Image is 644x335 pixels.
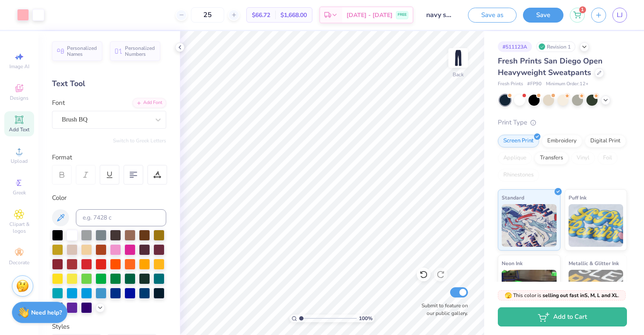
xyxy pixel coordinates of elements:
[398,12,407,18] span: FREE
[9,126,29,133] span: Add Text
[11,158,28,165] span: Upload
[67,45,97,57] span: Personalized Names
[498,307,627,326] button: Add to Cart
[52,322,166,332] div: Styles
[10,95,29,101] span: Designs
[569,193,586,202] span: Puff Ink
[585,135,626,147] div: Digital Print
[359,315,373,322] span: 100 %
[420,6,462,23] input: Untitled Design
[468,8,517,23] button: Save as
[280,11,307,20] span: $1,668.00
[498,135,539,147] div: Screen Print
[502,270,557,312] img: Neon Ink
[543,292,618,299] strong: selling out fast in S, M, L and XL
[125,45,155,57] span: Personalized Numbers
[579,6,586,13] span: 1
[9,63,29,70] span: Image AI
[571,152,595,165] div: Vinyl
[546,81,589,88] span: Minimum Order: 12 +
[498,56,603,78] span: Fresh Prints San Diego Open Heavyweight Sweatpants
[502,259,523,268] span: Neon Ink
[4,221,34,234] span: Clipart & logos
[542,135,582,147] div: Embroidery
[502,193,524,202] span: Standard
[498,152,532,165] div: Applique
[52,98,65,108] label: Font
[498,41,532,52] div: # 511123A
[450,49,467,66] img: Back
[9,259,29,266] span: Decorate
[191,7,224,23] input: – –
[52,193,166,203] div: Color
[617,10,623,20] span: LJ
[13,189,26,196] span: Greek
[536,41,575,52] div: Revision 1
[76,209,166,226] input: e.g. 7428 c
[498,118,627,127] div: Print Type
[252,11,270,20] span: $66.72
[598,152,618,165] div: Foil
[52,78,166,90] div: Text Tool
[569,270,624,312] img: Metallic & Glitter Ink
[31,309,62,317] strong: Need help?
[612,8,627,23] a: LJ
[527,81,542,88] span: # FP90
[505,292,512,300] span: 🫣
[502,204,557,247] img: Standard
[347,11,393,20] span: [DATE] - [DATE]
[498,81,523,88] span: Fresh Prints
[453,71,464,78] div: Back
[505,292,619,299] span: This color is .
[52,153,167,162] div: Format
[569,204,624,247] img: Puff Ink
[569,259,619,268] span: Metallic & Glitter Ink
[534,152,569,165] div: Transfers
[417,302,468,317] label: Submit to feature on our public gallery.
[523,8,563,23] button: Save
[113,137,166,144] button: Switch to Greek Letters
[133,98,166,108] div: Add Font
[498,169,539,182] div: Rhinestones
